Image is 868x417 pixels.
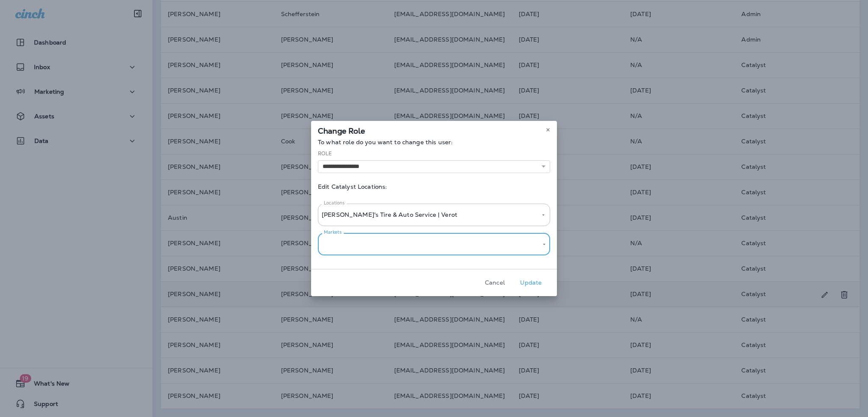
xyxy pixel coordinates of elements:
label: Role [318,150,332,157]
button: Cancel [479,276,511,289]
button: Update [515,276,547,289]
label: Locations [324,200,345,206]
div: Change Role [311,121,557,139]
p: To what role do you want to change this user: [318,139,550,146]
p: [PERSON_NAME]'s Tire & Auto Service | Verot [322,211,470,218]
p: Edit Catalyst Locations: [318,183,550,190]
label: Markets [324,229,342,235]
button: Open [540,211,547,219]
